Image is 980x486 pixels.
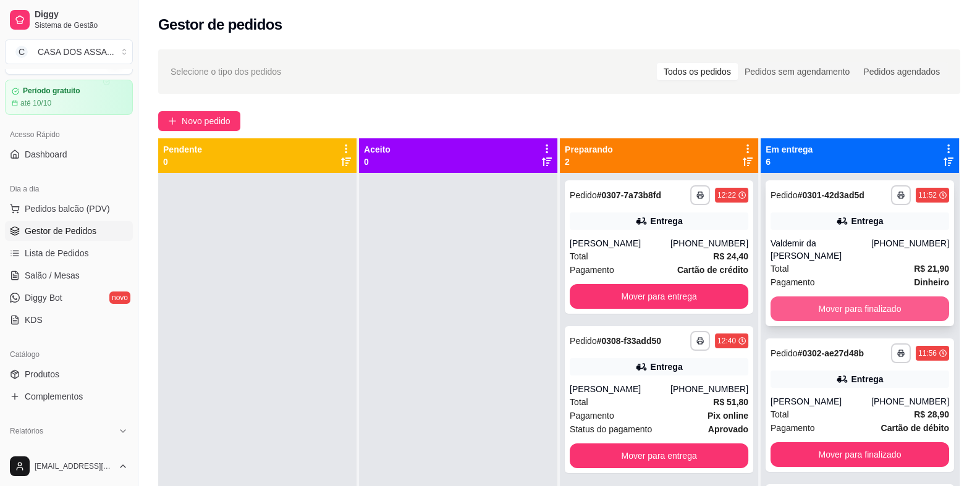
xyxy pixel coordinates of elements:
[20,98,51,108] article: até 10/10
[5,80,133,115] a: Período gratuitoaté 10/10
[771,421,815,435] span: Pagamento
[570,237,670,249] div: [PERSON_NAME]
[5,179,133,199] div: Dia a dia
[713,397,748,407] strong: R$ 51,80
[35,20,128,30] span: Sistema de Gestão
[168,117,177,125] span: plus
[650,215,682,227] div: Entrega
[717,336,736,346] div: 12:40
[570,409,614,422] span: Pagamento
[914,409,949,419] strong: R$ 28,90
[5,364,133,384] a: Produtos
[570,383,670,395] div: [PERSON_NAME]
[766,143,813,156] p: Em entrega
[565,156,613,168] p: 2
[771,262,789,275] span: Total
[717,190,736,200] div: 12:22
[570,284,748,309] button: Mover para entrega
[158,15,282,35] h2: Gestor de pedidos
[771,275,815,289] span: Pagamento
[25,269,80,282] span: Salão / Mesas
[158,111,240,131] button: Novo pedido
[771,442,949,467] button: Mover para finalizado
[5,345,133,364] div: Catálogo
[657,63,738,80] div: Todos os pedidos
[918,190,937,200] div: 11:52
[163,156,202,168] p: 0
[713,251,748,261] strong: R$ 24,40
[5,451,133,481] button: [EMAIL_ADDRESS][DOMAIN_NAME]
[771,296,949,321] button: Mover para finalizado
[5,5,133,35] a: DiggySistema de Gestão
[5,40,133,64] button: Select a team
[914,277,949,287] strong: Dinheiro
[798,190,864,200] strong: # 0301-42d3ad5d
[5,125,133,145] div: Acesso Rápido
[5,387,133,406] a: Complementos
[708,411,748,421] strong: Pix online
[15,46,28,58] span: C
[851,373,883,385] div: Entrega
[914,264,949,274] strong: R$ 21,90
[35,461,113,471] span: [EMAIL_ADDRESS][DOMAIN_NAME]
[5,441,133,461] a: Relatórios de vendas
[5,288,133,308] a: Diggy Botnovo
[798,348,864,358] strong: # 0302-ae27d48b
[5,145,133,164] a: Dashboard
[163,143,202,156] p: Pendente
[570,336,597,346] span: Pedido
[570,249,588,263] span: Total
[670,237,748,249] div: [PHONE_NUMBER]
[771,395,871,408] div: [PERSON_NAME]
[766,156,813,168] p: 6
[565,143,613,156] p: Preparando
[871,237,949,262] div: [PHONE_NUMBER]
[5,199,133,219] button: Pedidos balcão (PDV)
[5,310,133,330] a: KDS
[25,368,59,380] span: Produtos
[650,361,682,373] div: Entrega
[364,156,391,168] p: 0
[738,63,856,80] div: Pedidos sem agendamento
[10,426,43,436] span: Relatórios
[708,424,748,434] strong: aprovado
[918,348,937,358] div: 11:56
[597,336,661,346] strong: # 0308-f33add50
[597,190,661,200] strong: # 0307-7a73b8fd
[25,203,110,215] span: Pedidos balcão (PDV)
[570,263,614,277] span: Pagamento
[570,443,748,468] button: Mover para entrega
[364,143,391,156] p: Aceito
[771,408,789,421] span: Total
[25,225,96,237] span: Gestor de Pedidos
[570,190,597,200] span: Pedido
[570,422,652,436] span: Status do pagamento
[171,65,281,78] span: Selecione o tipo dos pedidos
[5,221,133,241] a: Gestor de Pedidos
[25,148,67,161] span: Dashboard
[881,423,949,433] strong: Cartão de débito
[5,266,133,285] a: Salão / Mesas
[25,314,43,326] span: KDS
[851,215,883,227] div: Entrega
[182,114,230,128] span: Novo pedido
[570,395,588,409] span: Total
[771,237,871,262] div: Valdemir da [PERSON_NAME]
[35,9,128,20] span: Diggy
[23,86,80,96] article: Período gratuito
[677,265,748,275] strong: Cartão de crédito
[871,395,949,408] div: [PHONE_NUMBER]
[670,383,748,395] div: [PHONE_NUMBER]
[38,46,114,58] div: CASA DOS ASSA ...
[771,190,798,200] span: Pedido
[25,291,62,304] span: Diggy Bot
[771,348,798,358] span: Pedido
[856,63,947,80] div: Pedidos agendados
[25,390,83,403] span: Complementos
[25,445,106,457] span: Relatórios de vendas
[5,243,133,263] a: Lista de Pedidos
[25,247,89,259] span: Lista de Pedidos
